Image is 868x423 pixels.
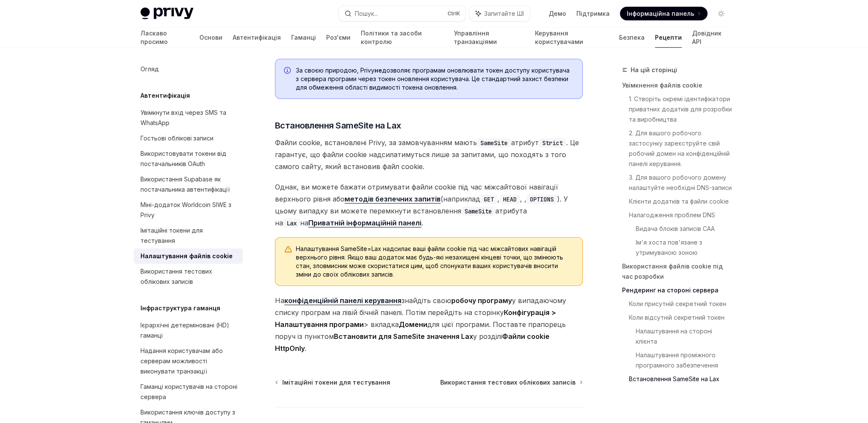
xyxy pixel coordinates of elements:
font: Міні-додаток Worldcoin SIWE з Privy [140,201,231,219]
a: Використання Supabase як постачальника автентифікації [134,172,243,197]
a: Роз'єми [326,27,351,48]
a: 3. Для вашого робочого домену налаштуйте необхідні DNS-записи [629,171,735,195]
a: Ієрархічні детерміновані (HD) гаманці [134,318,243,343]
a: Рендеринг на стороні сервера [622,283,735,297]
a: Приватній інформаційній панелі [308,219,421,228]
font: Огляд [140,65,159,73]
font: Клієнти додатків та файли cookie [629,198,729,205]
code: Lax [283,219,300,228]
font: Налаштування SameSite=Lax надсилає ваші файли cookie під час міжсайтових навігацій верхнього рівн... [296,245,563,278]
font: Налаштування файлів cookie [140,252,233,260]
a: Основи [199,27,222,48]
font: Ієрархічні детерміновані (HD) гаманці [140,321,229,339]
font: Налагодження проблем DNS [629,211,715,219]
font: Ласкаво просимо [140,29,168,45]
font: Надання користувачам або серверам можливості виконувати транзакції [140,347,223,375]
font: Однак, ви можете бажати отримувати файли cookie під час міжсайтової навігації верхнього рівня або [275,183,558,203]
a: Увімкнення файлів cookie [622,79,735,92]
a: Міні-додаток Worldcoin SIWE з Privy [134,197,243,223]
code: SameSite [477,138,511,148]
font: Використання тестових облікових записів [140,268,212,285]
font: робочу програму [451,296,512,305]
a: Увімкнути вхід через SMS та WhatsApp [134,105,243,131]
code: HEAD [500,195,520,204]
font: Підтримка [576,10,610,17]
font: За своєю природою, Privy [296,67,374,74]
code: SameSite [461,207,495,216]
font: Довідник API [692,29,722,45]
font: Налаштування проміжного програмного забезпечення [636,351,718,369]
font: На [275,296,284,305]
font: (наприклад [441,195,480,203]
a: Коли присутній секретний токен [629,297,735,311]
font: Інфраструктура гаманця [140,304,220,312]
a: Налаштування на стороні клієнта [636,324,735,348]
a: Налаштування файлів cookie [134,248,243,264]
a: Надання користувачам або серверам можливості виконувати транзакції [134,343,243,379]
a: Рецепти [655,27,682,48]
font: На цій сторінці [631,66,677,73]
a: Коли відсутній секретний токен [629,311,735,324]
a: конфіденційній панелі керування [284,296,401,305]
button: Запитайте ШІ [470,6,530,21]
font: Домени [399,320,427,329]
font: Рецепти [655,34,682,41]
font: 3. Для вашого робочого домену налаштуйте необхідні DNS-записи [629,174,732,191]
font: Основи [199,34,222,41]
a: Клієнти додатків та файли cookie [629,195,735,208]
a: методів безпечних запитів [345,195,441,204]
font: Коли присутній секретний токен [629,300,726,307]
font: Встановити для SameSite значення Lax [334,332,473,341]
code: Strict [539,138,566,148]
svg: УВАГА [284,245,292,254]
a: Гостьові облікові записи [134,131,243,146]
font: . Це гарантує, що файли cookie надсилатимуться лише за запитами, що походять з того самого сайту,... [275,138,579,171]
font: 1. Створіть окремі ідентифікатори приватних додатків для розробки та виробництва [629,95,734,123]
a: Імітаційні токени для тестування [276,378,390,387]
font: Використання тестових облікових записів [440,379,576,386]
font: Встановлення SameSite на Lax [629,375,719,382]
font: Використовувати токени від постачальників OAuth [140,150,226,167]
a: Налаштування проміжного програмного забезпечення [636,348,735,372]
font: Політики та засоби контролю [361,29,421,45]
font: K [456,10,460,17]
font: Налаштування на стороні клієнта [636,327,714,345]
font: Автентифікація [233,34,281,41]
font: 2. Для вашого робочого застосунку зареєструйте свій робочий домен на конфіденційній панелі керува... [629,129,731,167]
svg: Інформація [284,67,292,76]
font: Увімкнення файлів cookie [622,82,702,89]
font: Увімкнути вхід через SMS та WhatsApp [140,109,226,126]
font: Демо [549,10,566,17]
font: Імітаційні токени для тестування [140,227,203,244]
a: Гаманці [291,27,316,48]
code: GET [480,195,497,204]
button: Увімкнути/вимкнути темний режим [714,7,728,20]
font: Встановлення SameSite на Lax [275,120,401,131]
font: Ctrl [447,10,456,17]
font: Гаманці [291,34,316,41]
a: Імітаційні токени для тестування [134,223,243,248]
font: . [305,344,307,353]
code: OPTIONS [526,195,557,204]
a: Довідник API [692,27,728,48]
font: Управління транзакціями [454,29,497,45]
font: , , [520,195,526,203]
a: Налагодження проблем DNS [629,208,735,222]
a: Гаманці користувачів на стороні сервера [134,379,243,405]
a: Керування користувачами [535,27,608,48]
a: Підтримка [576,9,610,18]
font: Файли cookie, встановлені Privy, за замовчуванням мають [275,138,477,147]
a: Використання тестових облікових записів [440,378,582,387]
font: Керування користувачами [535,29,583,45]
a: Ім'я хоста пов'язане з утримуваною зоною [636,236,735,260]
font: Ім'я хоста пов'язане з утримуваною зоною [636,239,704,256]
font: Використання Supabase як постачальника автентифікації [140,175,230,193]
font: атрибут [511,138,539,147]
font: Автентифікація [140,92,190,99]
a: Безпека [619,27,645,48]
font: Запитайте ШІ [484,10,524,17]
font: дозволяє програмам оновлювати токен доступу користувача з сервера програми через токен оновлення ... [296,67,570,91]
a: 1. Створіть окремі ідентифікатори приватних додатків для розробки та виробництва [629,92,735,126]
